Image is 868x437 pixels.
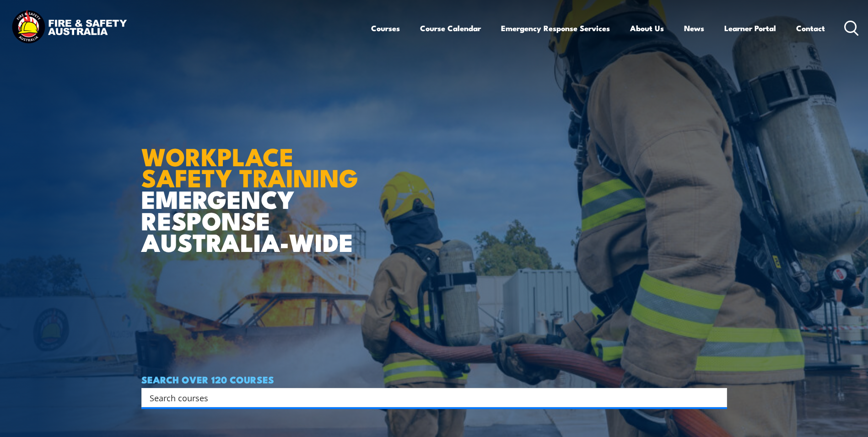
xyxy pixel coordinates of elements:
button: Search magnifier button [711,391,724,404]
input: Search input [150,391,707,404]
a: Learner Portal [724,16,776,40]
a: About Us [630,16,664,40]
a: Emergency Response Services [501,16,610,40]
form: Search form [151,391,709,404]
a: Course Calendar [420,16,481,40]
strong: WORKPLACE SAFETY TRAINING [141,137,358,196]
h4: SEARCH OVER 120 COURSES [141,374,727,384]
h1: EMERGENCY RESPONSE AUSTRALIA-WIDE [141,122,365,252]
a: News [684,16,704,40]
a: Contact [796,16,825,40]
a: Courses [371,16,400,40]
